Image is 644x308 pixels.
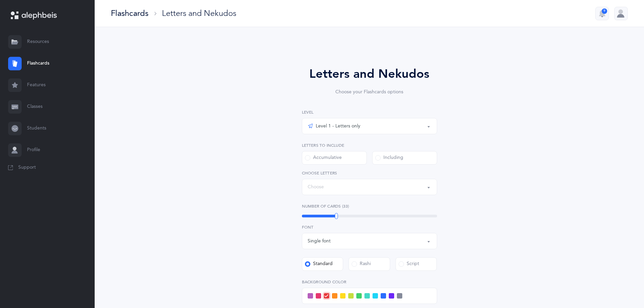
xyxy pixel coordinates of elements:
[302,109,437,115] label: Level
[302,118,437,134] button: Level 1 - Letters only
[302,233,437,249] button: Single font
[18,164,36,171] span: Support
[302,224,437,230] label: Font
[308,184,324,191] div: Choose
[305,155,342,161] div: Accumulative
[595,7,609,20] button: 9
[305,261,333,267] div: Standard
[610,274,636,300] iframe: Drift Widget Chat Controller
[162,8,236,19] div: Letters and Nekudos
[602,8,607,14] div: 9
[375,155,403,161] div: Including
[111,8,148,19] div: Flashcards
[302,170,437,176] label: Choose letters
[283,65,456,83] div: Letters and Nekudos
[302,142,437,148] label: Letters to include
[352,261,371,267] div: Rashi
[283,89,456,96] div: Choose your Flashcards options
[308,122,360,130] div: Level 1 - Letters only
[302,179,437,195] button: Choose
[399,261,419,267] div: Script
[308,238,331,245] div: Single font
[302,279,437,285] label: Background color
[302,203,437,209] label: Number of Cards (33)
